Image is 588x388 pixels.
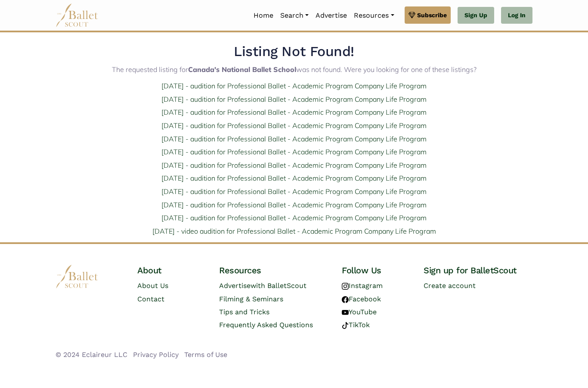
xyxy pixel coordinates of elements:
a: Facebook [342,295,381,303]
a: Home [250,6,277,25]
a: Create account [424,282,476,290]
a: [DATE] - audition for Professional Ballet - Academic Program Company Life Program [161,213,427,222]
a: About Us [137,282,168,290]
h4: Sign up for BalletScout [424,265,532,276]
a: [DATE] - video audition for Professional Ballet - Academic Program Company Life Program [152,227,436,235]
a: Instagram [342,282,383,290]
img: facebook logo [342,296,349,303]
a: [DATE] - audition for Professional Ballet - Academic Program Company Life Program [161,200,427,209]
a: TikTok [342,321,370,329]
img: youtube logo [342,309,349,316]
h4: Follow Us [342,265,410,276]
a: Frequently Asked Questions [219,321,313,329]
a: Advertisewith BalletScout [219,282,306,290]
a: Terms of Use [184,350,227,359]
a: [DATE] - audition for Professional Ballet - Academic Program Company Life Program [161,147,427,156]
span: Subscribe [417,10,447,20]
a: Tips and Tricks [219,308,269,316]
a: [DATE] - audition for Professional Ballet - Academic Program Company Life Program [161,135,427,143]
a: [DATE] - audition for Professional Ballet - Academic Program Company Life Program [161,121,427,130]
a: Privacy Policy [133,350,179,359]
h4: About [137,265,205,276]
a: Resources [350,6,397,25]
p: The requested listing for was not found. Were you looking for one of these listings? [49,64,539,75]
a: Sign Up [458,7,494,24]
a: [DATE] - audition for Professional Ballet - Academic Program Company Life Program [161,108,427,116]
img: gem.svg [409,10,415,20]
a: Search [277,6,312,25]
h4: Resources [219,265,328,276]
a: Filming & Seminars [219,295,283,303]
a: Log In [501,7,532,24]
h2: Listing Not Found! [56,43,532,61]
a: [DATE] - audition for Professional Ballet - Academic Program Company Life Program [161,161,427,169]
strong: Canada's National Ballet School [188,65,296,74]
a: [DATE] - audition for Professional Ballet - Academic Program Company Life Program [161,95,427,103]
a: Contact [137,295,164,303]
a: Subscribe [405,6,451,24]
img: instagram logo [342,283,349,290]
img: logo [56,265,99,288]
a: [DATE] - audition for Professional Ballet - Academic Program Company Life Program [161,174,427,182]
span: with BalletScout [251,282,306,290]
img: tiktok logo [342,322,349,329]
a: [DATE] - audition for Professional Ballet - Academic Program Company Life Program [161,187,427,196]
li: © 2024 Eclaireur LLC [56,349,127,360]
a: [DATE] - audition for Professional Ballet - Academic Program Company Life Program [161,81,427,90]
a: YouTube [342,308,377,316]
a: Advertise [312,6,350,25]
